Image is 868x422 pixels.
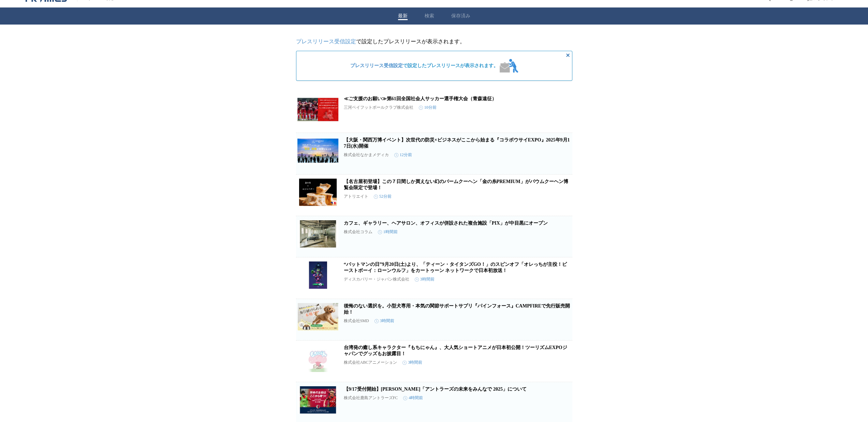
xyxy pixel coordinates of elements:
time: 12分前 [394,152,412,158]
p: で設定したプレスリリースが表示されます。 [296,38,572,45]
a: 台湾発の癒し系キャラクター『もちにゃん』、大人気ショートアニメが日本初公開！ツーリズムEXPOジャパンでグッズもお披露目！ [344,345,567,356]
time: 3時間前 [415,276,435,282]
p: ディスカバリー・ジャパン株式会社 [344,276,409,282]
img: ≪ご支援のお願い≫第61回全国社会人サッカー選手権大会（青森遠征） [297,96,338,123]
img: 後悔のない選択を。小型犬専用・本気の関節サポートサプリ『パインフォース』CAMPFIREで先行販売開始！ [297,303,338,330]
time: 4時間前 [403,395,423,401]
img: 【大阪・関西万博イベント】次世代の防災×ビジネスがここから始まる『コラボウサイEXPO』2025年9月17日(水)開催 [297,137,338,164]
a: 【名古屋初登場】この７日間しか買えない幻のバームクーヘン「金の糸PREMIUM」がバウムクーヘン博覧会限定で登場！ [344,179,568,190]
img: 台湾発の癒し系キャラクター『もちにゃん』、大人気ショートアニメが日本初公開！ツーリズムEXPOジャパンでグッズもお披露目！ [297,345,338,372]
time: 1時間前 [378,229,398,235]
a: “バットマンの日”9月20日(土)より、「ティーン・タイタンズGO！」のスピンオフ「オレっちが主役！ビーストボーイ：ローンウルフ」をカートゥーン ネットワークで日本初放送！ [344,262,567,273]
time: 3時間前 [402,360,422,365]
a: ≪ご支援のお願い≫第61回全国社会人サッカー選手権大会（青森遠征） [344,96,497,101]
img: カフェ、ギャラリー、ヘアサロン、オフィスが併設された複合施設「PIX」が中目黒にオープン [297,220,338,247]
a: プレスリリース受信設定 [350,63,403,68]
img: 【9/17受付開始】クラウドファンディング「アントラーズの未来をみんなで 2025」について [297,386,338,413]
a: 【大阪・関西万博イベント】次世代の防災×ビジネスがここから始まる『コラボウサイEXPO』2025年9月17日(水)開催 [344,137,570,149]
button: 保存済み [451,13,470,19]
time: 10分前 [419,105,437,110]
p: 株式会社鹿島アントラーズFC [344,395,398,401]
time: 3時間前 [374,318,394,324]
img: “バットマンの日”9月20日(土)より、「ティーン・タイタンズGO！」のスピンオフ「オレっちが主役！ビーストボーイ：ローンウルフ」をカートゥーン ネットワークで日本初放送！ [297,261,338,289]
button: 検索 [425,13,434,19]
button: 最新 [398,13,408,19]
p: 株式会社なかまメディカ [344,152,389,158]
button: 非表示にする [564,51,572,59]
a: 【9/17受付開始】[PERSON_NAME]「アントラーズの未来をみんなで 2025」について [344,387,527,392]
span: で設定したプレスリリースが表示されます。 [350,63,498,69]
p: 株式会社SMD [344,318,369,324]
p: アトリエイト [344,194,368,199]
p: 三河ベイフットボールクラブ株式会社 [344,105,413,110]
a: 後悔のない選択を。小型犬専用・本気の関節サポートサプリ『パインフォース』CAMPFIREで先行販売開始！ [344,303,570,315]
img: 【名古屋初登場】この７日間しか買えない幻のバームクーヘン「金の糸PREMIUM」がバウムクーヘン博覧会限定で登場！ [297,179,338,206]
time: 52分前 [374,194,392,199]
p: 株式会社ABCアニメーション [344,360,397,365]
a: プレスリリース受信設定 [296,39,356,44]
a: カフェ、ギャラリー、ヘアサロン、オフィスが併設された複合施設「PIX」が中目黒にオープン [344,221,548,226]
p: 株式会社コラム [344,229,372,235]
